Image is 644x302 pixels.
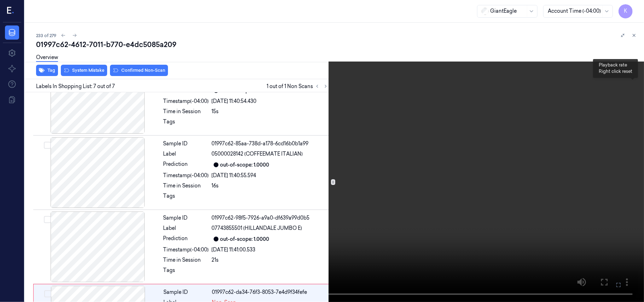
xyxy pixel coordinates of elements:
div: 16s [212,182,329,190]
div: 15s [212,108,329,115]
div: Sample ID [163,214,209,222]
div: Tags [163,192,209,204]
div: Timestamp (-04:00) [163,172,209,179]
div: Timestamp (-04:00) [163,246,209,254]
div: Time in Session [163,108,209,115]
div: Timestamp (-04:00) [163,98,209,105]
button: System Mistake [61,65,107,76]
span: 07743855501 (HILLANDALE JUMBO E) [212,225,302,232]
div: 21s [212,256,329,264]
div: out-of-scope: 1.0000 [220,161,269,169]
div: [DATE] 11:40:55.594 [212,172,329,179]
div: [DATE] 11:40:54.430 [212,98,329,105]
div: out-of-scope: 1.0000 [220,236,269,243]
button: K [619,4,633,18]
div: Sample ID [164,289,209,296]
div: Prediction [163,235,209,243]
div: Tags [163,267,209,278]
button: Select row [44,216,51,223]
div: Label [163,225,209,232]
span: 1 out of 1 Non Scans [267,82,330,91]
div: 01997c62-98f5-7926-a9a0-df639a99d0b5 [212,214,329,222]
button: Confirmed Non-Scan [110,65,168,76]
div: Sample ID [163,140,209,147]
div: Label [163,150,209,158]
div: 01997c62-da34-76f3-8053-7e4d9f34fefe [212,289,328,296]
button: Select row [44,290,51,297]
div: 01997c62-4612-7011-b770-e4dc5085a209 [36,40,638,50]
div: Time in Session [163,182,209,190]
button: Tag [36,65,58,76]
span: 233 of 279 [36,33,56,39]
div: Tags [163,118,209,129]
div: 01997c62-85aa-738d-a178-6cd16b0b1a99 [212,140,329,147]
span: 05000028142 (COFFEEMATE ITALIAN) [212,150,303,158]
div: [DATE] 11:41:00.533 [212,246,329,254]
button: Select row [44,142,51,149]
div: Prediction [163,161,209,169]
span: Labels In Shopping List: 7 out of 7 [36,83,115,90]
div: Time in Session [163,256,209,264]
a: Overview [36,54,58,62]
